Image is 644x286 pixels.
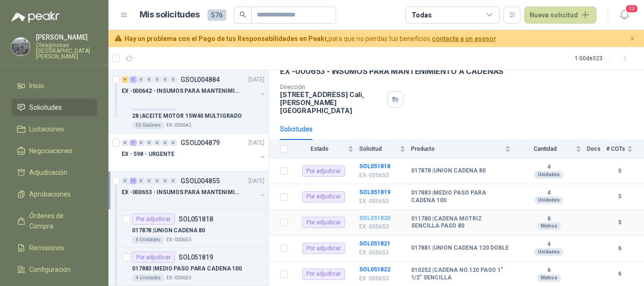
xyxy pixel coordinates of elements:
[132,122,165,129] div: 55 Galones
[412,10,431,20] div: Todas
[132,252,175,263] div: Por adjudicar
[162,139,169,146] div: 0
[29,243,64,253] span: Remisiones
[302,191,345,203] div: Por adjudicar
[359,215,390,221] b: SOL051820
[122,74,266,104] a: 9 1 0 0 0 0 0 GSOL004884[DATE] EX -000642 - INSUMOS PARA MANTENIMIENTO PREVENTIVO
[575,51,633,66] div: 1 - 50 de 323
[29,81,44,91] span: Inicio
[138,76,145,83] div: 0
[170,139,177,146] div: 0
[293,140,359,158] th: Estado
[411,267,511,281] b: 010252 | CADENA NO.120 PASO 1" 1/2" SENCILLA
[154,139,161,146] div: 0
[302,269,345,280] div: Por adjudicar
[11,142,97,160] a: Negociaciones
[108,210,268,248] a: Por adjudicarSOL051818017878 |UNION CADENA 804 UnidadesEX -000653
[359,248,405,257] p: EX -000653
[154,178,161,184] div: 0
[627,33,638,45] button: Cerrar
[516,267,581,274] b: 6
[534,248,563,256] div: Unidades
[411,167,486,175] b: 017878 | UNION CADENA 80
[248,139,264,147] p: [DATE]
[122,139,129,146] div: 0
[29,124,64,134] span: Licitaciones
[293,146,346,152] span: Estado
[132,213,175,225] div: Por adjudicar
[166,236,191,244] p: EX -000653
[108,95,268,133] a: Por adjudicarSOL05201128 |ACEITE MOTOR 15W40 MULTIGRADO55 GalonesEX -000642
[302,217,345,228] div: Por adjudicar
[534,171,563,179] div: Unidades
[132,236,165,244] div: 4 Unidades
[11,98,97,116] a: Solicitudes
[359,274,405,283] p: EX -000653
[29,211,88,231] span: Órdenes de Compra
[132,226,205,235] p: 017878 | UNION CADENA 80
[146,76,153,83] div: 0
[179,216,213,222] p: SOL051818
[154,76,161,83] div: 0
[606,218,633,227] b: 5
[11,239,97,257] a: Remisiones
[140,8,200,22] h1: Mis solicitudes
[359,140,411,158] th: Solicitud
[166,122,191,129] p: EX -000642
[138,139,145,146] div: 0
[411,215,511,230] b: 011780 | CADENA MOTRIZ SENCILLA PASO 80
[516,189,581,197] b: 4
[124,33,496,44] span: para que no pierdas tus beneficios
[162,178,169,184] div: 0
[170,178,177,184] div: 0
[124,35,329,42] b: Hay un problema con el Pago de tus Responsabilidades en Peakr,
[516,140,587,158] th: Cantidad
[537,274,561,282] div: Metros
[248,177,264,186] p: [DATE]
[130,76,137,83] div: 1
[29,264,71,275] span: Configuración
[359,189,390,196] a: SOL051819
[359,163,390,170] a: SOL051818
[280,66,504,76] p: EX -000653 - INSUMOS PARA MANTENIMIENTO A CADENAS
[239,11,246,18] span: search
[302,165,345,177] div: Por adjudicar
[146,139,153,146] div: 0
[166,274,191,282] p: EX -000653
[11,185,97,203] a: Aprobaciones
[606,146,625,152] span: # COTs
[606,244,633,253] b: 6
[146,178,153,184] div: 0
[12,38,30,56] img: Company Logo
[29,189,71,199] span: Aprobaciones
[36,34,97,41] p: [PERSON_NAME]
[11,163,97,181] a: Adjudicación
[302,243,345,254] div: Por adjudicar
[132,274,165,282] div: 4 Unidades
[359,171,405,180] p: EX -000653
[359,240,390,247] b: SOL051821
[411,245,509,252] b: 017881 | UNION CADENA 120 DOBLE
[625,4,638,13] span: 20
[29,146,73,156] span: Negociaciones
[11,11,59,23] img: Logo peakr
[11,207,97,235] a: Órdenes de Compra
[606,140,644,158] th: # COTs
[11,77,97,95] a: Inicio
[130,139,137,146] div: 1
[36,42,97,59] p: Oleaginosas [GEOGRAPHIC_DATA][PERSON_NAME]
[170,76,177,83] div: 0
[11,120,97,138] a: Licitaciones
[207,9,226,21] span: 576
[108,248,268,286] a: Por adjudicarSOL051819017883 |MEDIO PASO PARA CADENA 1004 UnidadesEX -000653
[359,197,405,206] p: EX -000653
[122,137,266,167] a: 0 1 0 0 0 0 0 GSOL004879[DATE] EX - 598 - URGENTE
[122,150,174,159] p: EX - 598 - URGENTE
[181,139,220,146] p: GSOL004879
[616,7,633,24] button: 20
[432,35,496,42] a: contacta a un asesor
[122,178,129,184] div: 0
[132,112,242,121] p: 28 | ACEITE MOTOR 15W40 MULTIGRADO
